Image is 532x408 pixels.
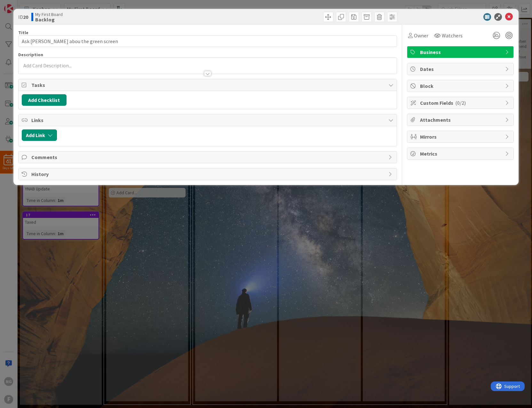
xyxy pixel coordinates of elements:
span: Business [420,48,502,56]
span: Links [31,116,385,124]
span: Watchers [442,32,463,39]
label: Title [18,30,28,35]
span: Attachments [420,116,502,124]
input: type card name here... [18,35,397,47]
span: Support [13,1,29,9]
span: ( 0/2 ) [455,100,466,106]
span: Block [420,82,502,90]
button: Add Link [22,129,57,141]
span: Comments [31,153,385,161]
b: 20 [23,14,28,20]
span: Owner [414,32,428,39]
span: Custom Fields [420,99,502,107]
span: Mirrors [420,133,502,141]
b: Backlog [35,17,63,22]
span: History [31,170,385,178]
span: Dates [420,65,502,73]
span: Description [18,52,43,58]
span: Tasks [31,81,385,89]
button: Add Checklist [22,94,67,106]
span: My First Board [35,12,63,17]
span: ID [18,13,28,21]
span: Metrics [420,150,502,158]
